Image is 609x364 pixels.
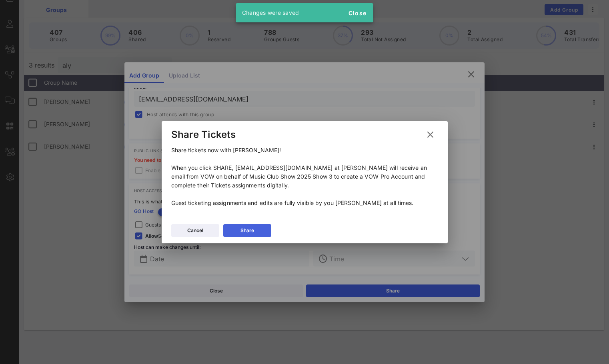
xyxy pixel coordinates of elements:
button: Share [223,224,271,237]
span: Close [348,10,367,16]
button: Cancel [171,224,219,237]
span: Changes were saved [242,9,299,16]
div: Share [240,227,254,235]
div: Cancel [187,227,203,235]
p: Share tickets now with [PERSON_NAME]! When you click SHARE, [EMAIL_ADDRESS][DOMAIN_NAME] at [PERS... [171,146,438,207]
div: Share Tickets [171,129,236,141]
button: Close [345,6,370,20]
